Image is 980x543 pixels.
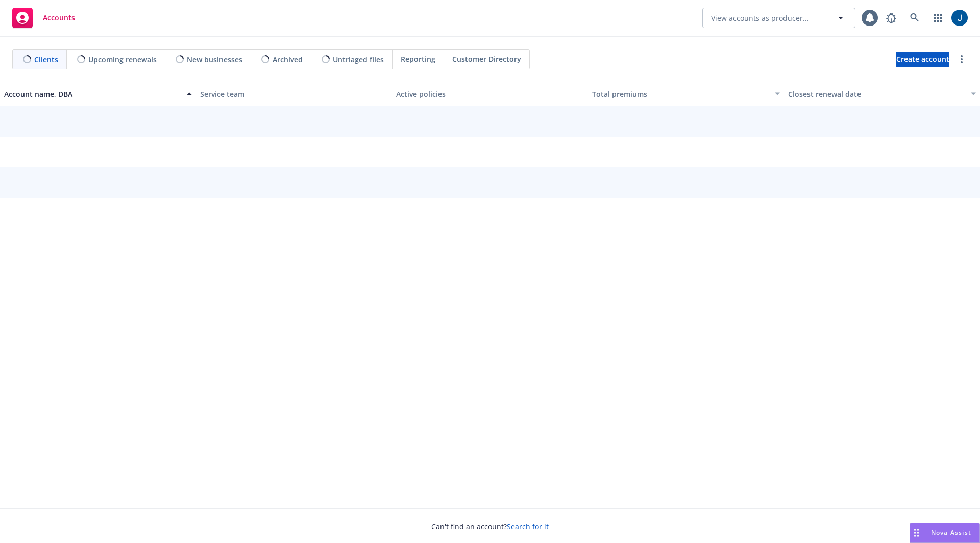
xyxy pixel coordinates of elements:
span: New businesses [187,54,242,65]
a: Report a Bug [881,8,901,28]
img: photo [951,10,968,26]
a: Accounts [8,4,79,32]
div: Service team [200,89,388,100]
a: more [955,53,968,65]
div: Drag to move [910,523,923,542]
span: Clients [34,54,58,65]
button: Active policies [392,82,588,106]
button: Service team [196,82,392,106]
div: Account name, DBA [4,89,181,100]
a: Search [904,8,925,28]
div: Active policies [396,89,584,100]
button: Closest renewal date [784,82,980,106]
button: Nova Assist [910,523,980,543]
a: Create account [896,52,949,67]
button: Total premiums [588,82,784,106]
span: Untriaged files [333,54,384,65]
div: Closest renewal date [788,89,965,100]
a: Switch app [928,8,948,28]
span: View accounts as producer... [711,13,809,23]
span: Can't find an account? [431,521,549,532]
span: Accounts [43,14,75,22]
span: Customer Directory [452,54,521,64]
button: View accounts as producer... [702,8,855,28]
span: Reporting [401,54,435,64]
span: Create account [896,50,949,69]
a: Search for it [507,522,549,531]
span: Nova Assist [931,528,971,537]
span: Upcoming renewals [88,54,157,65]
div: Total premiums [592,89,769,100]
span: Archived [273,54,303,65]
